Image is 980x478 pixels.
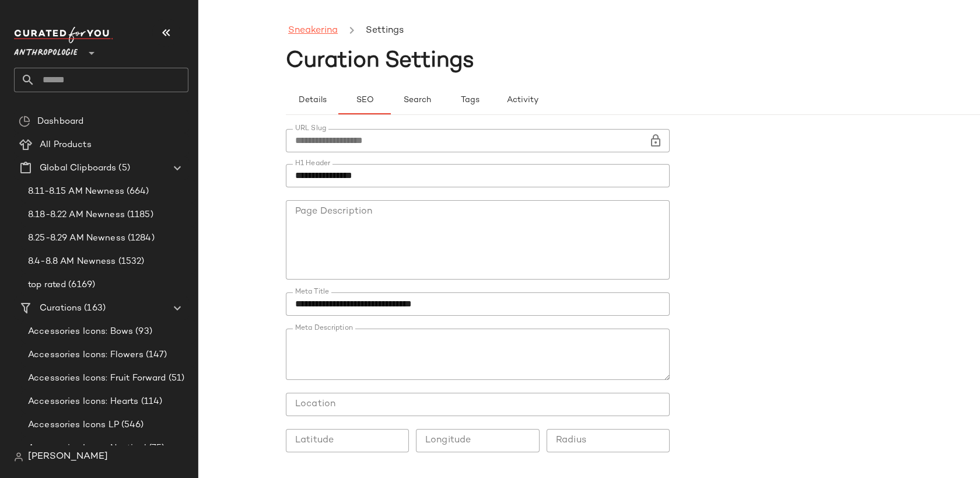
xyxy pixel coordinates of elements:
[124,185,149,198] span: (664)
[28,232,125,245] span: 8.25-8.29 AM Newness
[146,442,165,455] span: (75)
[14,40,78,61] span: Anthropologie
[28,418,119,432] span: Accessories Icons LP
[286,50,474,73] span: Curation Settings
[40,302,82,315] span: Curations
[82,302,106,315] span: (163)
[116,255,145,268] span: (1532)
[28,348,143,362] span: Accessories Icons: Flowers
[166,372,185,385] span: (51)
[133,325,152,339] span: (93)
[28,278,66,292] span: top rated
[28,372,166,385] span: Accessories Icons: Fruit Forward
[297,96,326,105] span: Details
[116,162,129,175] span: (5)
[28,255,116,268] span: 8.4-8.8 AM Newness
[37,115,83,128] span: Dashboard
[139,395,163,409] span: (114)
[28,442,146,455] span: Accessories Icons: Nautical
[125,232,155,245] span: (1284)
[506,96,538,105] span: Activity
[125,208,153,222] span: (1185)
[28,185,124,198] span: 8.11-8.15 AM Newness
[14,452,23,462] img: svg%3e
[288,23,338,39] a: Sneakerina
[66,278,95,292] span: (6169)
[403,96,431,105] span: Search
[40,138,92,152] span: All Products
[14,27,113,43] img: cfy_white_logo.C9jOOHJF.svg
[28,450,108,464] span: [PERSON_NAME]
[355,96,373,105] span: SEO
[28,395,139,409] span: Accessories Icons: Hearts
[143,348,167,362] span: (147)
[460,96,479,105] span: Tags
[119,418,144,432] span: (546)
[40,162,116,175] span: Global Clipboards
[28,325,133,339] span: Accessories Icons: Bows
[28,208,125,222] span: 8.18-8.22 AM Newness
[19,116,30,127] img: svg%3e
[363,23,406,39] li: Settings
